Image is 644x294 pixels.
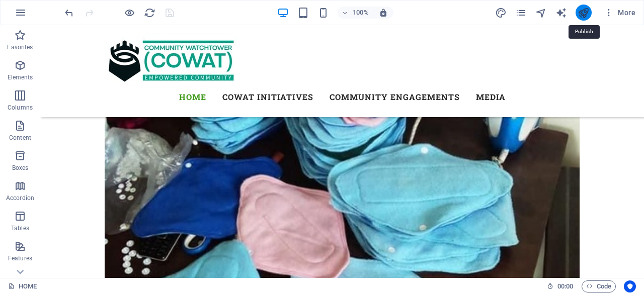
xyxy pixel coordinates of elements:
p: Favorites [7,43,33,51]
button: 100% [338,7,373,19]
span: : [565,282,566,290]
button: Code [582,280,616,292]
button: design [495,7,507,19]
span: Code [586,280,611,292]
h6: 100% [353,7,369,19]
button: Usercentrics [624,280,636,292]
button: Click here to leave preview mode and continue editing [123,7,135,19]
button: text_generator [555,7,568,19]
i: On resize automatically adjust zoom level to fit chosen device. [379,8,388,17]
p: Tables [11,224,29,232]
i: Reload page [144,7,155,19]
i: Pages (Ctrl+Alt+S) [515,7,527,19]
p: Features [8,254,32,262]
button: undo [63,7,75,19]
i: Undo: Change image (Ctrl+Z) [63,7,75,19]
button: navigator [535,7,547,19]
p: Boxes [12,164,29,172]
h6: Session time [547,280,574,292]
span: More [604,8,635,18]
a: Click to cancel selection. Double-click to open Pages [8,280,37,292]
p: Accordion [6,194,34,202]
p: Columns [8,104,33,112]
span: 00 00 [557,280,573,292]
p: Elements [8,73,33,81]
button: More [600,5,639,21]
button: pages [515,7,527,19]
button: publish [576,5,592,21]
i: AI Writer [555,7,567,19]
p: Content [9,134,31,142]
i: Navigator [535,7,547,19]
button: reload [143,7,155,19]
